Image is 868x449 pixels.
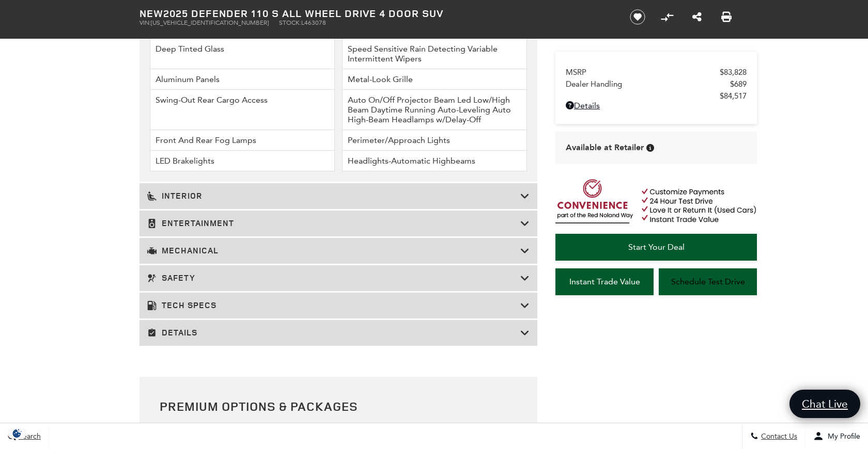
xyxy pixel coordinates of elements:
[758,432,797,441] span: Contact Us
[566,142,644,153] span: Available at Retailer
[555,234,757,261] a: Start Your Deal
[566,68,747,77] a: MSRP $83,828
[147,218,520,229] h3: Entertainment
[671,277,745,286] span: Schedule Test Drive
[139,19,151,26] span: VIN:
[628,242,685,252] span: Start Your Deal
[692,11,702,23] a: Share this New 2025 Defender 110 S All Wheel Drive 4 Door SUV
[659,268,757,295] a: Schedule Test Drive
[566,79,730,89] span: Dealer Handling
[342,39,527,69] li: Speed Sensitive Rain Detecting Variable Intermittent Wipers
[147,246,520,256] h3: Mechanical
[789,390,860,418] a: Chat Live
[150,69,335,90] li: Aluminum Panels
[150,90,335,130] li: Swing-Out Rear Cargo Access
[730,79,747,89] span: $689
[139,8,612,19] h1: 2025 Defender 110 S All Wheel Drive 4 Door SUV
[566,79,747,89] a: Dealer Handling $689
[147,191,520,201] h3: Interior
[342,151,527,171] li: Headlights-Automatic Highbeams
[646,144,654,152] div: Vehicle is in stock and ready for immediate delivery. Due to demand, availability is subject to c...
[151,19,269,26] span: [US_VEHICLE_IDENTIFICATION_NUMBER]
[720,91,747,101] span: $84,517
[626,9,649,25] button: Save vehicle
[797,397,853,411] span: Chat Live
[147,300,520,311] h3: Tech Specs
[824,432,860,441] span: My Profile
[566,101,747,110] a: Details
[555,268,654,295] a: Instant Trade Value
[342,130,527,151] li: Perimeter/Approach Lights
[569,277,640,286] span: Instant Trade Value
[805,423,868,449] button: Open user profile menu
[720,68,747,77] span: $83,828
[5,428,29,439] section: Click to Open Cookie Consent Modal
[150,151,335,171] li: LED Brakelights
[659,9,675,25] button: Compare Vehicle
[566,91,747,101] a: $84,517
[721,11,732,23] a: Print this New 2025 Defender 110 S All Wheel Drive 4 Door SUV
[342,90,527,130] li: Auto On/Off Projector Beam Led Low/High Beam Daytime Running Auto-Leveling Auto High-Beam Headlam...
[279,19,301,26] span: Stock:
[147,328,520,338] h3: Details
[342,69,527,90] li: Metal-Look Grille
[160,397,518,415] h2: Premium Options & Packages
[150,130,335,151] li: Front And Rear Fog Lamps
[147,273,520,283] h3: Safety
[566,68,720,77] span: MSRP
[301,19,326,26] span: L463078
[150,39,335,69] li: Deep Tinted Glass
[139,6,163,20] strong: New
[5,428,29,439] img: Opt-Out Icon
